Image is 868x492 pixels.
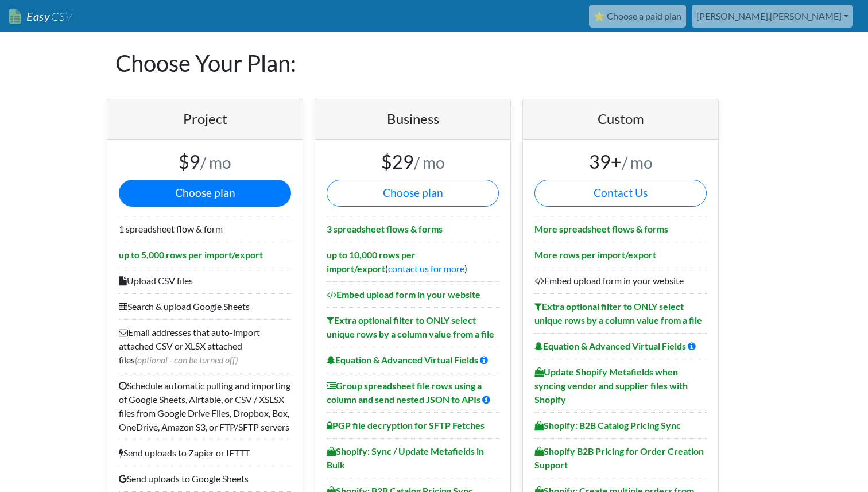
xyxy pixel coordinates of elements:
h4: Business [327,111,499,127]
b: PGP file decryption for SFTP Fetches [327,420,485,431]
li: Search & upload Google Sheets [119,293,291,319]
button: Choose plan [327,180,499,207]
small: / mo [414,153,445,172]
li: Send uploads to Zapier or IFTTT [119,440,291,466]
li: Upload CSV files [119,268,291,293]
a: ⭐ Choose a paid plan [589,5,686,28]
h3: 39+ [534,151,707,173]
b: Group spreadsheet file rows using a column and send nested JSON to APIs [327,380,482,405]
iframe: Drift Widget Chat Controller [811,435,854,478]
li: Email addresses that auto-import attached CSV or XLSX attached files [119,319,291,373]
a: [PERSON_NAME].[PERSON_NAME] [692,5,853,28]
small: / mo [622,153,653,172]
b: Shopify: B2B Catalog Pricing Sync [534,420,681,431]
b: Extra optional filter to ONLY select unique rows by a column value from a file [327,315,494,339]
a: contact us for more [388,263,464,274]
b: 3 spreadsheet flows & forms [327,223,443,234]
li: ( ) [327,242,499,281]
b: up to 10,000 rows per import/export [327,249,416,274]
b: Extra optional filter to ONLY select unique rows by a column value from a file [534,301,702,326]
h1: Choose Your Plan: [115,32,753,94]
button: Choose plan [119,180,291,207]
b: More rows per import/export [534,249,656,260]
a: EasyCSV [9,5,72,28]
b: up to 5,000 rows per import/export [119,249,263,260]
b: Update Shopify Metafields when syncing vendor and supplier files with Shopify [534,366,688,405]
h3: $29 [327,151,499,173]
b: Embed upload form in your website [327,289,480,300]
li: Send uploads to Google Sheets [119,466,291,491]
small: / mo [200,153,231,172]
h3: $9 [119,151,291,173]
span: CSV [50,9,72,24]
b: More spreadsheet flows & forms [534,223,668,234]
li: Schedule automatic pulling and importing of Google Sheets, Airtable, or CSV / XSLSX files from Go... [119,373,291,440]
b: Shopify B2B Pricing for Order Creation Support [534,445,704,470]
li: Embed upload form in your website [534,268,707,293]
h4: Project [119,111,291,127]
li: 1 spreadsheet flow & form [119,216,291,242]
b: Equation & Advanced Virtual Fields [327,354,478,365]
b: Equation & Advanced Virtual Fields [534,340,686,351]
span: (optional - can be turned off) [135,354,238,365]
b: Shopify: Sync / Update Metafields in Bulk [327,445,484,470]
h4: Custom [534,111,707,127]
a: Contact Us [534,180,707,207]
